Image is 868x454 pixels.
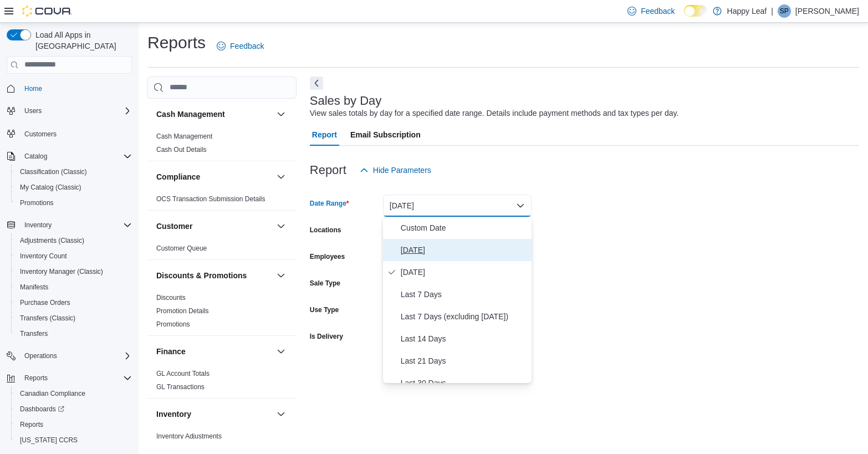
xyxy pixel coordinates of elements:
span: Inventory [24,221,52,229]
label: Date Range [310,199,349,208]
button: Discounts & Promotions [274,269,288,282]
span: [DATE] [401,266,527,279]
span: SP [780,4,789,18]
span: Reports [20,420,43,429]
span: Promotions [156,320,190,329]
a: Transfers (Classic) [16,312,80,325]
span: GL Transactions [156,382,205,391]
span: Hide Parameters [373,165,431,176]
a: Classification (Classic) [16,165,91,178]
a: Discounts [156,294,186,302]
button: Users [2,103,136,119]
span: My Catalog (Classic) [16,181,132,194]
span: Inventory Adjustments [156,432,222,441]
button: Home [2,80,136,96]
a: Inventory Manager (Classic) [16,265,108,278]
span: Transfers [16,327,132,340]
a: Home [20,82,47,95]
span: Cash Out Details [156,145,207,154]
span: Reports [24,374,48,382]
span: Promotions [16,196,132,210]
div: Finance [147,367,297,398]
a: Inventory Count [16,249,72,263]
a: Dashboards [11,401,136,417]
span: Inventory [20,218,132,232]
span: Catalog [24,152,47,161]
a: OCS Transaction Submission Details [156,195,265,203]
button: Users [20,104,46,118]
span: Adjustments (Classic) [20,236,84,245]
button: Inventory Count [11,248,136,264]
button: Cash Management [156,109,272,120]
span: Discounts [156,293,186,302]
span: Load All Apps in [GEOGRAPHIC_DATA] [31,29,132,52]
h3: Compliance [156,171,200,182]
span: Inventory Manager (Classic) [20,267,103,276]
span: Reports [20,371,132,385]
span: Promotions [20,198,54,207]
span: Dashboards [20,405,64,414]
span: Adjustments (Classic) [16,234,132,247]
span: Inventory Count [16,249,132,263]
a: Reports [16,418,48,431]
a: Dashboards [16,402,69,416]
span: Manifests [20,283,48,292]
div: Select listbox [383,217,532,383]
span: Last 14 Days [401,332,527,345]
button: Finance [156,346,272,357]
span: Last 30 Days [401,376,527,390]
a: Feedback [212,35,268,57]
span: Transfers [20,329,48,338]
span: Home [20,81,132,95]
p: Happy Leaf [727,4,767,18]
button: [US_STATE] CCRS [11,432,136,448]
span: Transfers (Classic) [16,312,132,325]
a: Purchase Orders [16,296,75,309]
span: Classification (Classic) [20,167,87,176]
div: Discounts & Promotions [147,291,297,335]
button: My Catalog (Classic) [11,180,136,195]
div: Customer [147,242,297,259]
span: Cash Management [156,132,212,141]
span: Last 7 Days [401,288,527,301]
button: Inventory [20,218,56,232]
span: GL Account Totals [156,369,210,378]
button: Purchase Orders [11,295,136,310]
h1: Reports [147,32,206,54]
a: Transfers [16,327,52,340]
h3: Finance [156,346,186,357]
span: Reports [16,418,132,431]
span: Feedback [230,40,264,52]
button: Next [310,76,323,90]
span: [DATE] [401,243,527,257]
span: Customers [24,130,57,139]
button: Customer [274,220,288,233]
button: Customer [156,221,272,232]
button: Canadian Compliance [11,386,136,401]
a: Customers [20,127,61,141]
button: Catalog [2,149,136,164]
button: Hide Parameters [355,159,436,181]
a: Adjustments (Classic) [16,234,89,247]
button: Cash Management [274,108,288,121]
button: Inventory [274,407,288,421]
button: Reports [11,417,136,432]
a: Inventory Adjustments [156,432,222,440]
a: GL Account Totals [156,370,210,378]
span: Dark Mode [684,17,685,17]
div: View sales totals by day for a specified date range. Details include payment methods and tax type... [310,108,679,119]
span: Report [312,124,337,146]
a: Manifests [16,280,53,294]
span: Operations [20,349,132,363]
span: [US_STATE] CCRS [20,436,78,445]
label: Use Type [310,305,339,314]
a: Cash Management [156,132,212,140]
span: Last 21 Days [401,354,527,368]
button: Manifests [11,279,136,295]
span: Users [20,104,132,118]
span: Users [24,106,42,115]
button: Catalog [20,150,52,163]
span: Customers [20,126,132,140]
a: Customer Queue [156,244,207,252]
button: Reports [20,371,52,385]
